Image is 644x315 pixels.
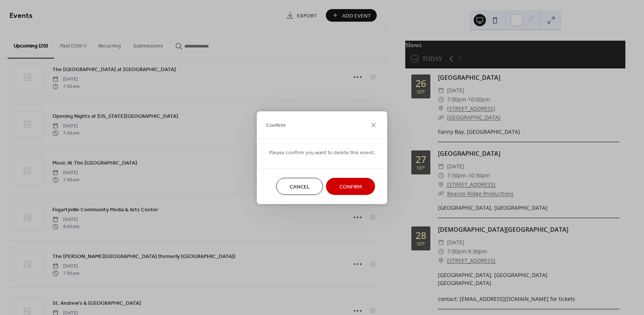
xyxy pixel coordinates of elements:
[269,149,375,157] span: Please confirm you want to delete this event.
[339,183,362,191] span: Confirm
[326,178,375,195] button: Confirm
[266,122,286,130] span: Confirm
[290,183,310,191] span: Cancel
[276,178,323,195] button: Cancel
